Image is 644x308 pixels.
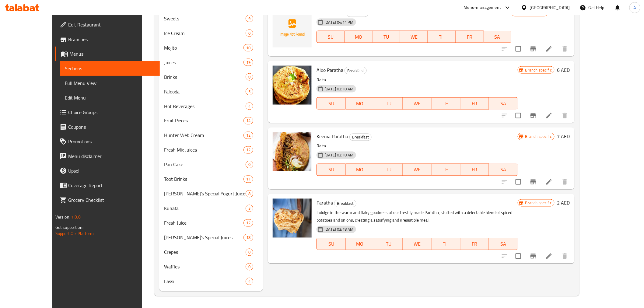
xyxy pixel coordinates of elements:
[246,161,253,168] div: items
[317,65,343,75] span: Aloo Paratha
[400,31,428,43] button: WE
[55,163,160,178] a: Upsell
[243,132,253,139] div: items
[246,15,253,22] div: items
[273,66,312,105] img: Aloo Paratha
[55,47,160,61] a: Menus
[159,216,263,230] div: Fresh Juice12
[159,84,263,99] div: Falooda5
[164,132,243,139] span: Hunter Web Cream
[347,33,370,41] span: MO
[373,31,400,43] button: TU
[346,164,374,176] button: MO
[492,240,515,249] span: SA
[456,31,484,43] button: FR
[55,229,94,237] a: Support.OpsPlatform
[460,238,489,250] button: FR
[246,190,253,198] div: items
[348,166,372,174] span: MO
[244,177,253,182] span: 11
[60,61,160,76] a: Sections
[434,99,458,108] span: TH
[68,196,155,204] span: Grocery Checklist
[159,260,263,274] div: Waffles0
[558,175,572,189] button: delete
[246,162,253,168] span: 0
[71,213,81,221] span: 1.0.0
[512,43,525,55] span: Select to update
[159,114,263,128] div: Fruit Pieces14
[464,4,501,11] div: Menu-management
[634,4,636,11] span: A
[346,238,374,250] button: MO
[463,240,487,249] span: FR
[319,33,342,41] span: SU
[159,274,263,289] div: Lassi4
[246,278,253,285] div: items
[246,191,253,197] span: 8
[403,33,425,41] span: WE
[463,166,487,174] span: FR
[60,76,160,90] a: Full Menu View
[273,9,312,47] img: Mooli Paratha
[319,99,343,108] span: SU
[526,42,541,56] button: Branch-specific-item
[489,97,518,110] button: SA
[246,249,253,256] div: items
[164,117,243,124] span: Fruit Pieces
[523,200,554,206] span: Branch specific
[246,30,253,36] span: 0
[243,176,253,183] div: items
[159,245,263,260] div: Crepes0
[55,178,160,193] a: Coverage Report
[164,15,246,22] span: Sweets
[164,249,246,256] div: Crepes
[243,219,253,227] div: items
[317,97,345,110] button: SU
[512,109,525,122] span: Select to update
[350,134,371,141] span: Breakfast
[159,187,263,201] div: [PERSON_NAME]'s Special Yogurt Juices8
[405,99,429,108] span: WE
[317,31,345,43] button: SU
[492,99,515,108] span: SA
[159,201,263,216] div: Kunafa3
[319,240,343,249] span: SU
[55,134,160,149] a: Promotions
[317,164,345,176] button: SU
[246,16,253,22] span: 9
[244,118,253,124] span: 14
[164,59,243,66] div: Juices
[244,45,253,51] span: 10
[460,164,489,176] button: FR
[374,164,403,176] button: TU
[164,30,246,37] div: Ice Cream
[246,103,253,109] span: 4
[244,220,253,226] span: 12
[374,97,403,110] button: TU
[55,213,70,221] span: Version:
[246,279,253,285] span: 4
[545,112,553,119] a: Edit menu item
[557,199,570,207] h6: 2 AED
[164,263,246,271] div: Waffles
[55,32,160,47] a: Branches
[244,133,253,138] span: 12
[432,238,460,250] button: TH
[545,45,553,53] a: Edit menu item
[65,94,155,101] span: Edit Menu
[164,205,246,212] span: Kunafa
[489,164,518,176] button: SA
[60,90,160,105] a: Edit Menu
[164,73,246,81] span: Drinks
[164,219,243,227] span: Fresh Juice
[164,278,246,285] div: Lassi
[164,88,246,95] span: Falooda
[164,234,243,241] span: [PERSON_NAME]'s Special Juices
[403,97,432,110] button: WE
[68,138,155,145] span: Promotions
[246,74,253,80] span: 8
